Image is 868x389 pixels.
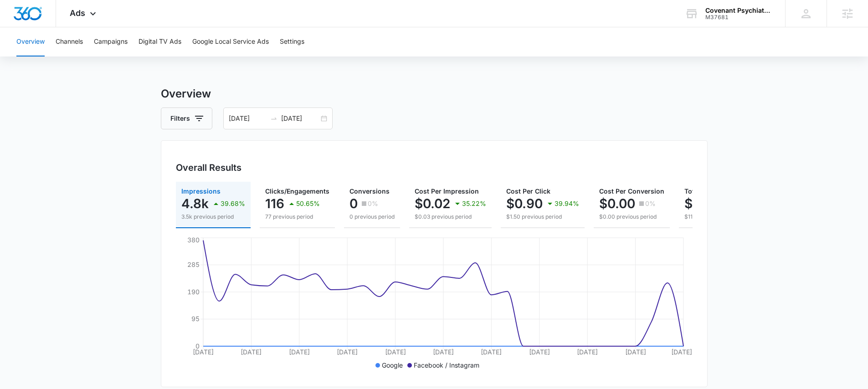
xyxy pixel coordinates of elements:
span: Total Spend [684,187,722,195]
div: account name [705,7,772,14]
p: 50.65% [296,200,320,207]
input: Start date [229,113,267,123]
h3: Overall Results [176,161,241,174]
p: 77 previous period [265,213,329,221]
span: Cost Per Impression [415,187,479,195]
tspan: [DATE] [241,348,262,356]
span: Conversions [349,187,390,195]
p: 0 [349,196,358,211]
span: swap-right [270,115,277,122]
p: Facebook / Instagram [414,360,479,370]
tspan: 95 [191,315,200,322]
p: $115.74 previous period [684,213,764,221]
button: Digital TV Ads [139,27,181,56]
p: 39.68% [221,200,245,207]
input: End date [281,113,319,123]
button: Google Local Service Ads [192,27,269,56]
tspan: [DATE] [529,348,550,356]
span: Cost Per Click [506,187,550,195]
tspan: [DATE] [577,348,598,356]
tspan: [DATE] [671,348,692,356]
p: 0 previous period [349,213,395,221]
tspan: [DATE] [625,348,646,356]
h3: Overview [161,86,708,102]
tspan: 190 [187,288,200,296]
button: Overview [16,27,45,56]
div: account id [705,14,772,20]
span: to [270,115,277,122]
p: $0.00 previous period [599,213,664,221]
p: 39.94% [555,200,579,207]
tspan: 285 [187,261,200,268]
p: 0% [645,200,656,207]
button: Filters [161,107,212,129]
p: $1.50 previous period [506,213,579,221]
span: Clicks/Engagements [265,187,329,195]
span: Cost Per Conversion [599,187,664,195]
p: $0.02 [415,196,450,211]
p: 35.22% [462,200,486,207]
tspan: [DATE] [288,348,309,356]
tspan: [DATE] [385,348,406,356]
p: $104.73 [684,196,734,211]
tspan: 0 [195,342,200,350]
p: 3.5k previous period [181,213,245,221]
tspan: [DATE] [433,348,454,356]
p: Google [382,360,403,370]
p: $0.00 [599,196,635,211]
tspan: [DATE] [193,348,214,356]
button: Campaigns [94,27,128,56]
tspan: [DATE] [481,348,502,356]
button: Settings [280,27,304,56]
p: 4.8k [181,196,209,211]
tspan: [DATE] [337,348,358,356]
p: 116 [265,196,284,211]
tspan: 380 [187,236,200,244]
p: $0.03 previous period [415,213,486,221]
p: 0% [368,200,378,207]
p: $0.90 [506,196,543,211]
span: Ads [70,8,85,18]
span: Impressions [181,187,221,195]
button: Channels [56,27,83,56]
